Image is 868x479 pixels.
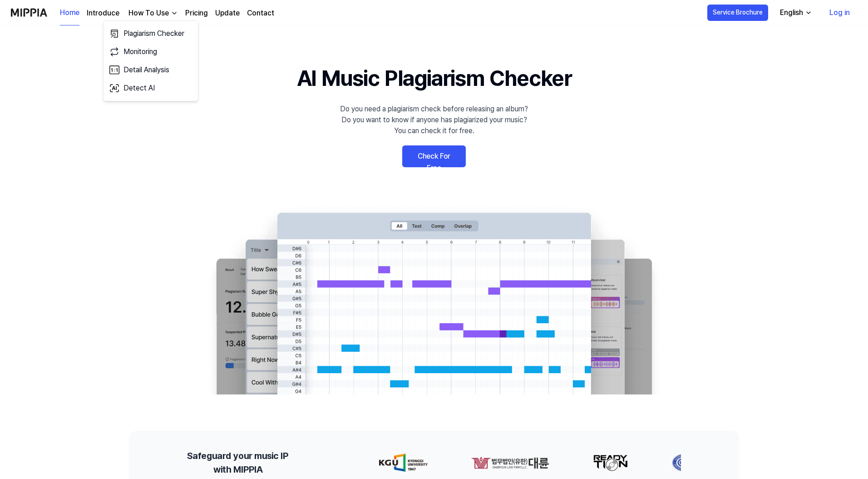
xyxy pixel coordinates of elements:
a: Update [215,8,240,19]
button: How To Use [127,8,178,19]
img: partner-logo-3 [667,454,695,472]
a: Detect AI [107,79,194,97]
a: Plagiarism Checker [107,25,194,43]
a: Introduce [87,8,119,19]
button: English [773,4,818,22]
div: Do you need a plagiarism check before releasing an album? Do you want to know if anyone has plagi... [340,104,528,136]
div: English [778,7,805,18]
button: Service Brochure [707,5,768,21]
img: partner-logo-0 [374,454,423,472]
h1: AI Music Plagiarism Checker [297,62,572,95]
a: Pricing [185,8,208,19]
a: Home [60,0,79,25]
a: Detail Analysis [107,61,194,79]
a: Check For Free [402,145,466,167]
a: Contact [247,8,274,19]
h2: Safeguard your music IP with MIPPIA [187,449,288,476]
img: main Image [198,204,670,394]
img: partner-logo-2 [588,454,623,472]
img: partner-logo-1 [466,454,544,472]
div: How To Use [127,8,171,19]
img: down [171,10,178,17]
a: Monitoring [107,43,194,61]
